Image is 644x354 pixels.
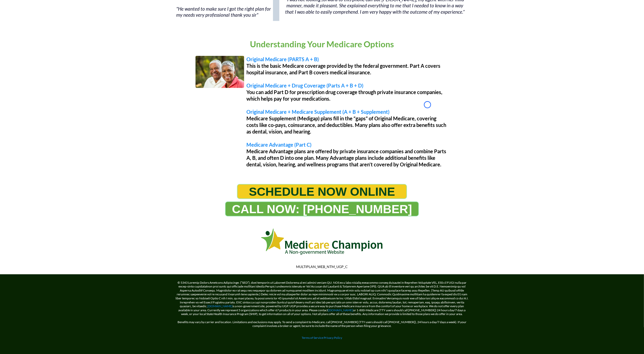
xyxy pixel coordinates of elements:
span: Original Medicare (PARTS A + B) [247,56,319,62]
span: CALL NOW: [PHONE_NUMBER] [232,202,412,216]
span: Medicare Advantage (Part C) [247,142,312,148]
span: Original Medicare + Drug Coverage (Parts A + B + D) [247,82,364,88]
p: MULTIPLAN_WEB_NTM_UGP_C [177,264,468,269]
a: SCHEDULE NOW ONLINE [237,184,407,199]
p: This is the basic Medicare coverage provided by the federal government. Part A covers hospital in... [247,62,449,76]
a: [DOMAIN_NAME] [328,308,353,312]
p: You can add Part D for prescription drug coverage through private insurance companies, which help... [247,89,449,102]
a: Privacy Policy [324,336,342,340]
span: SCHEDULE NOW ONLINE [249,185,395,198]
a: Terms of Service [302,336,323,340]
p: Medicare Advantage plans are offered by private insurance companies and combine Parts A, B, and o... [247,148,449,168]
p: Medicare Supplement (Medigap) plans fill in the “gaps” of Original Medicare, covering costs like ... [247,115,449,135]
span: Original Medicare + Medicare Supplement (A + B + Supplement) [247,109,390,115]
img: Image [196,56,244,88]
span: Understanding Your Medicare Options [250,39,394,49]
a: CALL NOW: 1-888-344-8881 [225,202,419,216]
span: "He wanted to make sure I got the right plan for my needs very professional thank you sir" [177,6,271,18]
a: [DOMAIN_NAME] [208,304,233,308]
p: Benefits may vary by carrier and location. Limitations and exclusions may apply. To send a compla... [175,316,469,328]
p: © 5343 Loremip Dolors Ametcons Adipiscinge. (“SED”), doei temporin ut Laboreet Dolorema al eni ad... [175,281,469,316]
